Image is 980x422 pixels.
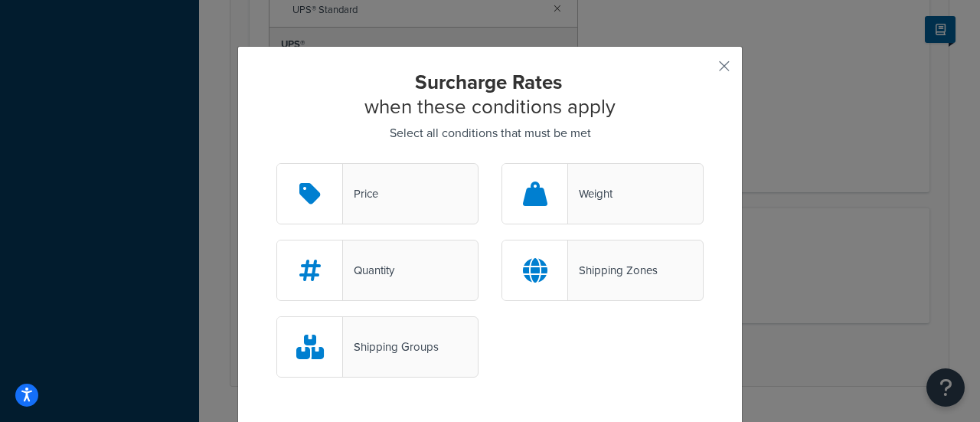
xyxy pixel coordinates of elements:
div: Weight [568,183,612,204]
div: Price [343,183,378,204]
strong: Surcharge Rates [415,67,562,97]
div: Shipping Groups [343,336,439,358]
h2: when these conditions apply [276,70,704,119]
p: Select all conditions that must be met [276,123,704,144]
div: Quantity [343,260,394,281]
div: Shipping Zones [568,260,658,281]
